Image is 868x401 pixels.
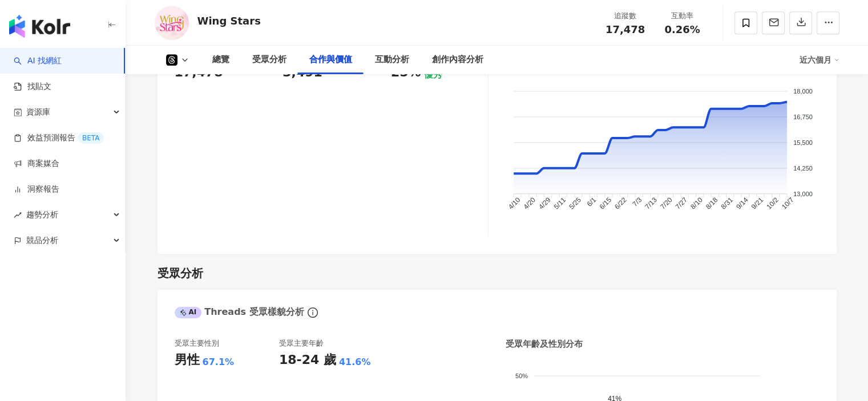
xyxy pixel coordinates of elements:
[26,99,50,125] span: 資源庫
[765,196,780,211] tspan: 10/2
[664,24,700,35] span: 0.26%
[14,132,104,144] a: 效益預測報告BETA
[689,196,704,211] tspan: 8/10
[197,14,261,28] div: Wing Stars
[567,196,583,211] tspan: 5/25
[734,196,750,211] tspan: 9/14
[506,196,522,211] tspan: 4/10
[158,265,203,281] div: 受眾分析
[279,338,324,349] div: 受眾主要年齡
[800,51,839,69] div: 近六個月
[793,139,813,145] tspan: 15,500
[14,55,62,67] a: searchAI 找網紅
[793,113,813,120] tspan: 16,750
[597,196,613,211] tspan: 6/15
[780,196,795,211] tspan: 10/7
[506,338,583,350] div: 受眾年齡及性別分布
[212,53,229,67] div: 總覽
[658,196,673,211] tspan: 7/20
[631,196,643,208] tspan: 7/3
[26,202,58,228] span: 趨勢分析
[613,196,628,211] tspan: 6/22
[309,53,352,67] div: 合作與價值
[175,351,200,369] div: 男性
[252,53,286,67] div: 受眾分析
[585,196,597,208] tspan: 6/1
[14,211,22,219] span: rise
[515,372,527,379] tspan: 50%
[552,196,567,211] tspan: 5/11
[719,196,734,211] tspan: 8/31
[375,53,409,67] div: 互動分析
[704,196,719,211] tspan: 8/18
[793,164,813,171] tspan: 14,250
[605,23,645,35] span: 17,478
[661,10,704,22] div: 互動率
[424,68,442,81] div: 優秀
[175,338,219,349] div: 受眾主要性別
[793,87,813,94] tspan: 18,000
[203,356,235,368] div: 67.1%
[175,307,202,318] div: AI
[9,15,70,38] img: logo
[175,306,304,318] div: Threads 受眾樣貌分析
[279,351,336,369] div: 18-24 歲
[793,190,813,197] tspan: 13,000
[673,196,689,211] tspan: 7/27
[604,10,647,22] div: 追蹤數
[522,196,537,211] tspan: 4/20
[306,306,320,319] span: info-circle
[14,184,59,195] a: 洞察報告
[14,158,59,169] a: 商案媒合
[155,6,189,40] img: KOL Avatar
[432,53,483,67] div: 創作內容分析
[537,196,552,211] tspan: 4/29
[26,228,58,253] span: 競品分析
[339,356,371,368] div: 41.6%
[643,196,659,211] tspan: 7/13
[14,81,51,92] a: 找貼文
[749,196,765,211] tspan: 9/21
